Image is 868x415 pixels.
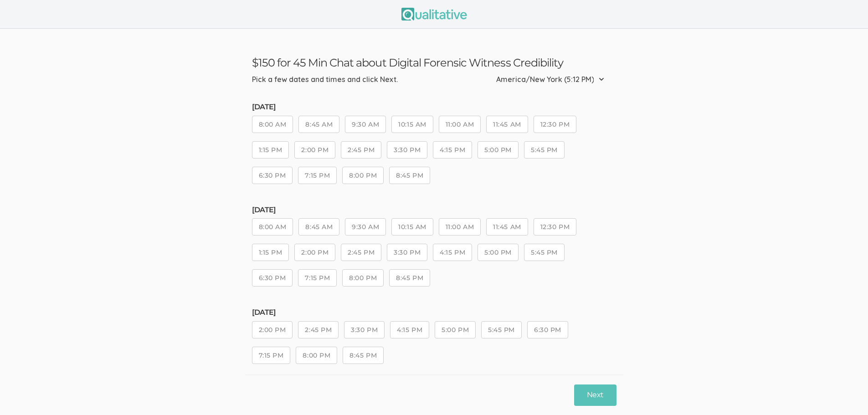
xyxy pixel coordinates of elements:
h5: [DATE] [252,103,616,111]
button: 11:45 AM [486,218,528,236]
button: 4:15 PM [433,141,472,159]
button: 2:00 PM [294,141,335,159]
button: 12:30 PM [534,218,576,236]
button: 4:15 PM [433,244,472,261]
h3: $150 for 45 Min Chat about Digital Forensic Witness Credibility [252,56,616,69]
button: 8:00 AM [252,218,293,236]
button: 1:15 PM [252,244,289,261]
button: 8:45 AM [298,218,339,236]
img: Qualitative [401,8,467,20]
button: 3:30 PM [344,321,385,338]
button: 11:00 AM [439,116,481,133]
button: 12:30 PM [534,116,576,133]
button: 9:30 AM [345,116,386,133]
button: 8:45 PM [389,167,430,184]
button: 7:15 PM [252,347,291,364]
button: 10:15 AM [391,218,433,236]
button: 9:30 AM [345,218,386,236]
button: 2:45 PM [341,141,381,159]
h5: [DATE] [252,308,616,317]
button: 6:30 PM [527,321,568,338]
button: 5:00 PM [478,244,519,261]
div: Pick a few dates and times and click Next. [252,74,398,85]
button: 5:45 PM [481,321,522,338]
button: 8:00 PM [342,167,384,184]
button: 5:00 PM [478,141,519,159]
button: 7:15 PM [298,269,337,287]
button: 2:45 PM [341,244,381,261]
button: 6:30 PM [252,167,293,184]
button: 2:45 PM [298,321,339,338]
button: 8:45 AM [298,116,339,133]
button: 5:00 PM [435,321,476,338]
button: 5:45 PM [524,141,565,159]
button: 7:15 PM [298,167,337,184]
button: 2:00 PM [294,244,335,261]
button: 5:45 PM [524,244,565,261]
button: 8:45 PM [343,347,384,364]
button: 4:15 PM [390,321,429,338]
button: 8:45 PM [389,269,430,287]
button: 11:45 AM [486,116,528,133]
button: 8:00 PM [342,269,384,287]
button: 3:30 PM [387,141,427,159]
button: 2:00 PM [252,321,293,338]
button: 8:00 PM [296,347,337,364]
h5: [DATE] [252,206,616,214]
button: Next [574,384,616,406]
button: 8:00 AM [252,116,293,133]
button: 6:30 PM [252,269,293,287]
button: 1:15 PM [252,141,289,159]
button: 11:00 AM [439,218,481,236]
button: 10:15 AM [391,116,433,133]
button: 3:30 PM [387,244,427,261]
